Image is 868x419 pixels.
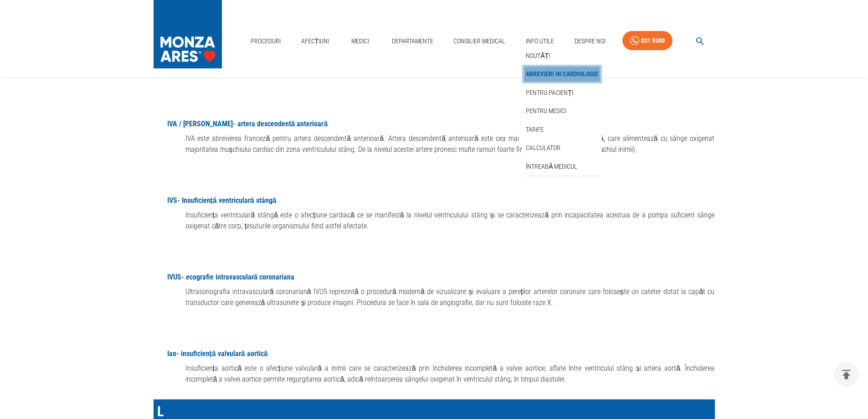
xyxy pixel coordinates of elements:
div: Insuficiența aortică este o afecțiune valvulară a inimii care se caracterizează prin închiderea i... [154,363,715,385]
a: Pentru medici [524,103,568,119]
a: Despre Noi [571,32,609,51]
div: Pentru medici [522,102,602,120]
div: Întreabă medicul [522,157,602,176]
div: Tarife [522,120,602,139]
a: Consilier Medical [450,32,509,51]
a: Abrevieri in cardiologie [524,67,600,82]
a: Departamente [388,32,437,51]
a: Afecțiuni [298,32,333,51]
div: Ultrasonografia intravasculară coronariană IVUS reprezintă o procedură modernă de vizualizare și ... [154,286,715,308]
a: Calculator [524,140,562,155]
div: Abrevieri in cardiologie [522,65,602,83]
a: Iao- insuficiență valvulară aortică [167,349,268,358]
nav: secondary mailbox folders [522,47,602,176]
div: IVA este abrevierea franceză pentru artera descendentă anterioară. Artera descendentă anterioară ... [154,133,715,155]
div: Pentru pacienți [522,83,602,102]
a: Medici [346,32,375,51]
div: Noutăți [522,47,602,65]
a: Tarife [524,122,545,137]
div: Calculator [522,139,602,157]
button: delete [834,362,859,387]
a: Întreabă medicul [524,159,579,174]
a: IVS- Insuficiență ventriculară stângă [167,196,277,205]
a: Proceduri [247,32,284,51]
a: 031 9300 [622,31,673,51]
a: Pentru pacienți [524,85,575,100]
a: IVUS- ecografie intravasculară coronariana [167,273,295,281]
div: Insuficiența ventriculară stângă este o afecțiune cardiacă ce se manifestă la nivelul ventriculul... [154,210,715,232]
a: Noutăți [524,48,552,63]
div: 031 9300 [641,35,665,47]
a: IVA / [PERSON_NAME]- artera descendentă anterioară [167,119,328,128]
a: Info Utile [522,32,558,51]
